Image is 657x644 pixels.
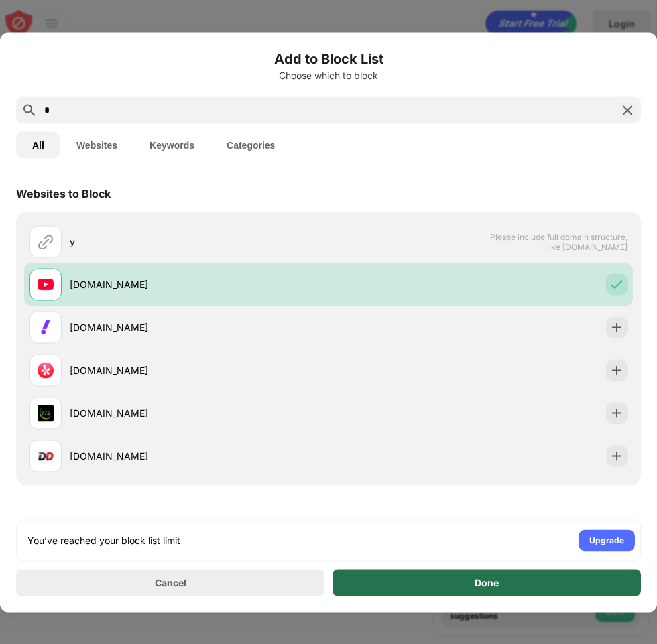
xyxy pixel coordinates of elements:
[16,186,111,200] div: Websites to Block
[38,233,54,249] img: url.svg
[70,277,328,292] div: [DOMAIN_NAME]
[70,235,328,249] div: y
[38,276,54,292] img: favicons
[70,320,328,334] div: [DOMAIN_NAME]
[475,577,499,588] div: Done
[16,48,641,68] h6: Add to Block List
[70,449,328,463] div: [DOMAIN_NAME]
[16,131,60,158] button: All
[21,102,38,118] img: search.svg
[27,533,180,547] div: You’ve reached your block list limit
[70,406,328,420] div: [DOMAIN_NAME]
[155,577,186,588] div: Cancel
[38,405,54,421] img: favicons
[211,131,291,158] button: Categories
[38,362,54,378] img: favicons
[38,319,54,335] img: favicons
[38,448,54,464] img: favicons
[589,533,624,547] div: Upgrade
[60,131,133,158] button: Websites
[133,131,211,158] button: Keywords
[16,70,641,80] div: Choose which to block
[619,102,636,118] img: search-close
[489,231,628,251] span: Please include full domain structure, like [DOMAIN_NAME]
[70,363,328,377] div: [DOMAIN_NAME]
